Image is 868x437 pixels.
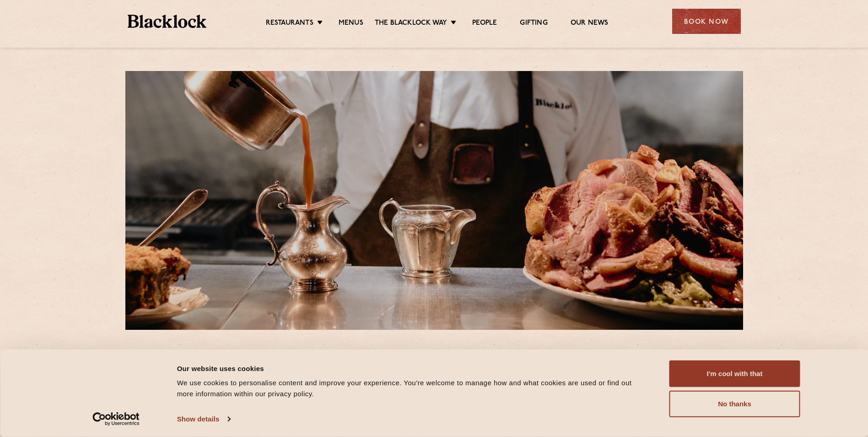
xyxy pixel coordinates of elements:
[669,361,800,387] button: I'm cool with that
[128,15,207,28] img: BL_Textured_Logo-footer-cropped.svg
[672,9,741,34] div: Book Now
[669,391,800,417] button: No thanks
[76,412,156,426] a: Usercentrics Cookiebot - opens in a new window
[339,19,363,29] a: Menus
[472,19,497,29] a: People
[375,19,447,29] a: The Blacklock Way
[266,19,313,29] a: Restaurants
[177,412,230,426] a: Show details
[520,19,547,29] a: Gifting
[571,19,609,29] a: Our News
[177,377,649,399] div: We use cookies to personalise content and improve your experience. You're welcome to manage how a...
[177,363,649,374] div: Our website uses cookies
